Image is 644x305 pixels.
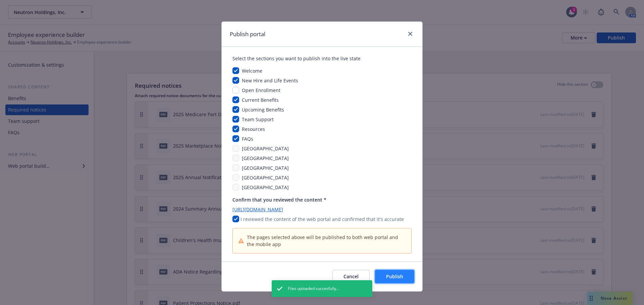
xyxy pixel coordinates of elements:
span: [GEOGRAPHIC_DATA] [242,184,289,190]
span: Open Enrollment [242,87,280,93]
p: I reviewed the content of the web portal and confirmed that it's accurate [240,216,404,223]
a: close [406,30,414,38]
span: Resources [242,126,265,132]
h1: Publish portal [230,30,265,39]
div: Select the sections you want to publish into the live state [232,55,412,62]
span: [GEOGRAPHIC_DATA] [242,165,289,171]
a: [URL][DOMAIN_NAME] [232,206,412,213]
span: [GEOGRAPHIC_DATA] [242,155,289,161]
button: Publish [375,270,414,283]
button: Cancel [332,270,370,283]
span: Publish [386,273,403,280]
p: Confirm that you reviewed the content * [232,196,412,203]
span: Upcoming Benefits [242,106,284,113]
span: Team Support [242,116,274,123]
span: FAQs [242,136,253,142]
span: Cancel [343,273,359,280]
span: [GEOGRAPHIC_DATA] [242,145,289,152]
span: Welcome [242,68,262,74]
span: Current Benefits [242,97,279,103]
span: The pages selected above will be published to both web portal and the mobile app [247,234,406,248]
span: New Hire and Life Events [242,77,298,84]
span: [GEOGRAPHIC_DATA] [242,174,289,181]
span: Files uploaded succesfully... [288,286,339,292]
